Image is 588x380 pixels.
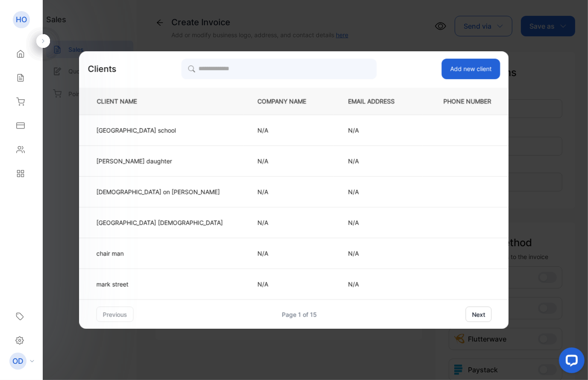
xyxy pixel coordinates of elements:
[88,62,117,75] p: Clients
[12,356,24,367] p: OD
[258,97,320,106] p: COMPANY NAME
[97,126,223,135] p: [GEOGRAPHIC_DATA] school
[258,280,320,289] p: N/A
[348,218,409,227] p: N/A
[348,156,409,165] p: N/A
[282,310,317,319] div: Page 1 of 15
[348,126,409,135] p: N/A
[552,344,588,380] iframe: LiveChat chat widget
[466,306,492,322] button: next
[348,249,409,258] p: N/A
[97,156,223,165] p: [PERSON_NAME] daughter
[437,97,495,106] p: PHONE NUMBER
[441,59,500,79] button: Add new client
[16,14,27,25] p: HO
[348,280,409,289] p: N/A
[258,249,320,258] p: N/A
[97,280,223,289] p: mark street
[97,218,223,227] p: [GEOGRAPHIC_DATA] [DEMOGRAPHIC_DATA]
[97,187,223,196] p: [DEMOGRAPHIC_DATA] on [PERSON_NAME]
[258,156,320,165] p: N/A
[97,249,223,258] p: chair man
[258,187,320,196] p: N/A
[258,218,320,227] p: N/A
[94,97,229,106] p: CLIENT NAME
[348,187,409,196] p: N/A
[97,306,134,322] button: previous
[348,97,409,106] p: EMAIL ADDRESS
[258,126,320,135] p: N/A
